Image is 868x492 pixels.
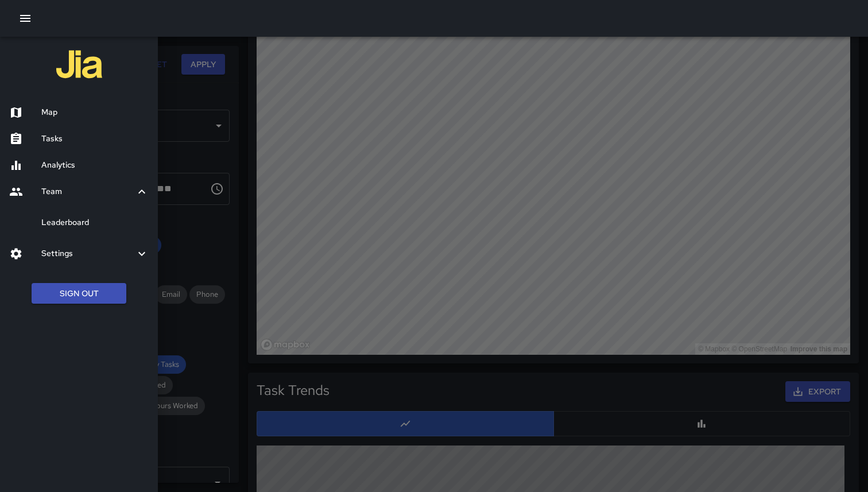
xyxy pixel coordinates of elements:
[41,159,149,172] h6: Analytics
[41,185,135,198] h6: Team
[56,41,102,87] img: jia-logo
[41,216,149,229] h6: Leaderboard
[41,133,149,145] h6: Tasks
[41,106,149,119] h6: Map
[41,247,135,260] h6: Settings
[32,283,126,304] button: Sign Out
